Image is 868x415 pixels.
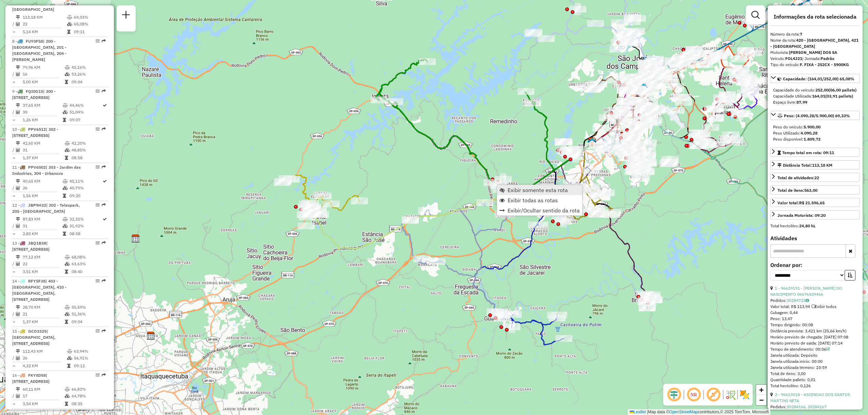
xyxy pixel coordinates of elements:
i: Observações [806,298,809,303]
span: Peso do veículo: [773,124,821,129]
td: 3,51 KM [22,268,64,275]
i: Distância Total [16,349,20,353]
em: Opções [96,203,100,207]
td: 1,37 KM [22,154,64,161]
td: 55,59% [71,304,105,311]
em: Opções [96,329,100,333]
span: | 403 - [GEOGRAPHIC_DATA], 410 - [GEOGRAPHIC_DATA], [STREET_ADDRESS] [12,278,66,302]
td: 37,65 KM [22,102,62,109]
td: 56,91% [74,355,106,361]
td: 28,70 KM [22,304,64,311]
td: 66,83% [71,386,105,393]
strong: 5.900,00 [804,124,821,129]
div: Horário previsto de chegada: [DATE] 07:08 [770,334,860,340]
a: Jornada Motorista: 09:20 [770,210,860,220]
span: Ocultar NR [686,387,702,403]
i: % de utilização da cubagem [63,110,68,114]
td: 08:58 [69,230,102,237]
td: = [12,154,16,161]
li: Exibir/Ocultar sentido da rota [497,205,582,215]
td: 5,00 KM [22,79,64,85]
td: 31 [22,223,62,229]
i: % de utilização do peso [63,103,68,107]
i: Rota otimizada [103,179,107,183]
a: OpenStreetMap [669,410,698,414]
div: Distância Total: [777,162,832,168]
i: % de utilização do peso [65,141,70,145]
i: % de utilização do peso [63,179,68,183]
em: Opções [96,165,100,169]
i: Tempo total em rota [65,270,68,274]
span: | 202 - Telespark, 205 - [GEOGRAPHIC_DATA] [12,203,80,214]
span: 12 - [12,203,80,214]
td: = [12,230,16,237]
td: 44,46% [69,102,102,109]
span: 10 - [12,127,58,138]
span: 113,18 KM [812,163,832,168]
i: % de utilização da cubagem [63,186,68,190]
i: Distância Total [16,305,20,309]
span: JBQ1B38 [28,241,46,246]
td: 09:04 [71,318,105,325]
td: 09:12 [74,362,106,369]
span: | Jornada: [802,56,834,61]
strong: [PERSON_NAME] DOS SA [789,50,837,55]
i: % de utilização do peso [65,255,70,259]
span: Exibir/Ocultar sentido da rota [508,208,580,213]
td: 87,83 KM [22,216,62,223]
i: % de utilização do peso [65,305,70,309]
a: Leaflet [630,410,646,414]
span: 9 - [12,89,56,100]
i: Distância Total [16,179,20,183]
strong: 164,01 [812,94,825,99]
strong: 7 [800,32,802,37]
img: Fluxo de ruas [725,389,736,400]
td: 69,33% [74,14,106,21]
td: 51,04% [69,109,102,116]
em: Rota exportada [102,127,106,131]
a: 30284166, 30284167 [787,404,827,409]
i: % de utilização da cubagem [63,224,68,228]
td: 51,36% [71,311,105,317]
span: + [759,386,764,394]
i: Distância Total [16,65,20,69]
td: 64,78% [71,393,105,399]
i: Total de Atividades [16,356,20,360]
span: | [STREET_ADDRESS] [12,241,50,252]
li: Exibir somente esta rota [497,185,582,195]
a: Total de atividades:22 [770,173,860,182]
span: 13 - [12,241,50,252]
td: 68,08% [71,254,105,261]
div: Tempo de atendimento: 00:06 [770,346,860,352]
em: Opções [96,241,100,245]
div: Total hectolitro: [770,223,860,229]
img: Exibir/Ocultar setores [739,389,750,400]
div: Peso: (4.090,28/5.900,00) 69,33% [770,121,860,145]
span: Total de atividades: [777,175,819,180]
td: / [12,147,16,153]
span: | [647,410,648,414]
span: PPV6512 [28,127,46,132]
td: 45,11% [69,178,102,185]
i: % de utilização do peso [67,15,72,19]
img: CDI Guarulhos INT [131,234,140,243]
i: Tempo total em rota [65,80,68,84]
strong: 252,00 [815,87,829,92]
span: 8 - [12,39,66,62]
div: Horário previsto de saída: [DATE] 07:14 [770,340,860,346]
i: % de utilização da cubagem [65,148,70,152]
span: FUY0F58 [26,39,43,44]
i: Total de Atividades [16,224,20,228]
strong: R$ 21.596,65 [799,200,825,205]
i: Tempo total em rota [67,364,71,368]
td: 08:35 [71,400,105,407]
td: / [12,109,16,116]
div: Pedidos: [770,297,860,304]
td: / [12,21,16,27]
a: Nova sessão e pesquisa [119,8,133,23]
i: % de utilização do peso [63,217,68,221]
em: Rota exportada [102,279,106,283]
span: 14 - [12,278,66,302]
a: 2 - 96619018 - ASCENCAO DOS SANTOS MARTINS NETA [770,392,850,403]
td: / [12,223,16,229]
